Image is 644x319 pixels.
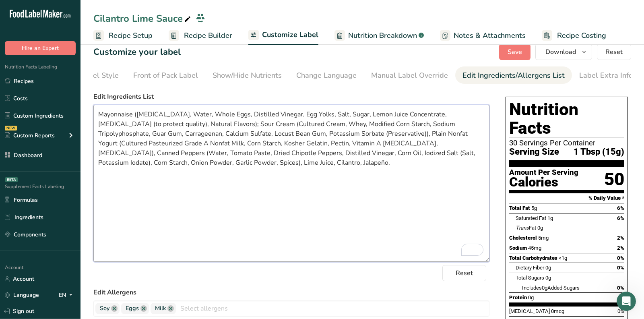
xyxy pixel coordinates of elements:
[5,126,17,130] div: NEW
[169,27,232,45] a: Recipe Builder
[535,44,592,60] button: Download
[617,235,624,241] span: 2%
[617,292,636,311] iframe: Intercom live chat
[248,26,318,45] a: Customize Label
[93,288,489,297] label: Edit Allergens
[538,235,549,241] span: 5mg
[617,265,624,271] span: 0%
[617,215,624,221] span: 6%
[605,47,623,57] span: Reset
[262,29,318,40] span: Customize Label
[348,30,417,41] span: Nutrition Breakdown
[213,70,282,81] div: Show/Hide Nutrients
[545,265,551,271] span: 0g
[509,169,578,176] div: Amount Per Serving
[617,255,624,261] span: 0%
[93,27,153,45] a: Recipe Setup
[617,285,624,291] span: 0%
[516,225,529,231] i: Trans
[516,275,544,281] span: Total Sugars
[5,288,39,302] a: Language
[617,205,624,211] span: 6%
[59,290,76,300] div: EN
[499,44,530,60] button: Save
[509,147,559,157] span: Serving Size
[509,193,624,203] section: % Daily Value *
[133,70,198,81] div: Front of Pack Label
[176,302,489,315] input: Select allergens
[109,30,153,41] span: Recipe Setup
[509,255,557,261] span: Total Carbohydrates
[559,255,567,261] span: <1g
[528,294,534,300] span: 0g
[545,47,576,57] span: Download
[545,275,551,281] span: 0g
[531,205,537,211] span: 5g
[440,27,526,45] a: Notes & Attachments
[604,169,624,190] div: 50
[509,139,624,147] div: 30 Servings Per Container
[371,70,448,81] div: Manual Label Override
[509,100,624,137] h1: Nutrition Facts
[509,235,537,241] span: Cholesterol
[456,268,473,278] span: Reset
[522,285,580,291] span: Includes Added Sugars
[597,44,631,60] button: Reset
[557,30,606,41] span: Recipe Costing
[509,245,527,251] span: Sodium
[542,285,547,291] span: 0g
[574,147,624,157] span: 1 Tbsp (15g)
[516,265,544,271] span: Dietary Fiber
[516,215,546,221] span: Saturated Fat
[617,245,624,251] span: 2%
[442,265,486,281] button: Reset
[5,177,18,182] div: BETA
[551,308,564,314] span: 0mcg
[5,41,76,55] button: Hire an Expert
[93,11,192,26] div: Cilantro Lime Sauce
[126,304,139,313] span: Eggs
[5,131,55,140] div: Custom Reports
[296,70,357,81] div: Change Language
[100,304,109,313] span: Soy
[93,92,489,101] label: Edit Ingredients List
[547,215,553,221] span: 1g
[155,304,166,313] span: Milk
[516,225,536,231] span: Fat
[454,30,526,41] span: Notes & Attachments
[334,27,424,45] a: Nutrition Breakdown
[528,245,541,251] span: 45mg
[509,294,527,300] span: Protein
[509,308,550,314] span: [MEDICAL_DATA]
[184,30,232,41] span: Recipe Builder
[509,205,530,211] span: Total Fat
[617,308,624,314] span: 0%
[462,70,565,81] div: Edit Ingredients/Allergens List
[93,46,181,59] h1: Customize your label
[93,105,489,262] textarea: To enrich screen reader interactions, please activate Accessibility in Grammarly extension settings
[537,225,543,231] span: 0g
[579,70,633,81] div: Label Extra Info
[508,47,522,57] span: Save
[509,176,578,188] div: Calories
[542,27,606,45] a: Recipe Costing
